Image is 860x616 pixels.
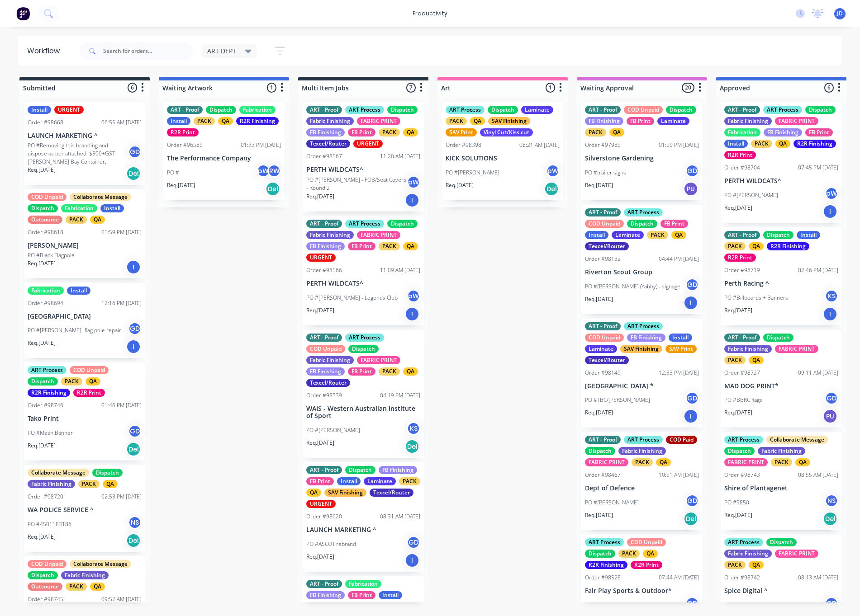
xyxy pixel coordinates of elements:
[632,458,653,466] div: PACK
[28,204,58,212] div: Dispatch
[54,106,84,114] div: URGENT
[446,106,485,114] div: ART Process
[805,106,836,114] div: Dispatch
[28,520,71,528] p: PO #4501183186
[357,117,400,125] div: FABRIC PRINT
[585,255,621,263] div: Order #98132
[724,106,760,114] div: ART - Proof
[775,140,790,148] div: QA
[823,204,837,219] div: I
[167,106,203,114] div: ART - Proof
[73,389,105,397] div: R2R Print
[618,447,666,455] div: Fabric Finishing
[28,193,67,201] div: COD Unpaid
[721,102,842,223] div: ART - ProofART ProcessDispatchFabric FinishingFABRIC PRINTFabricationFB FinishingFB PrintInstallP...
[665,345,697,353] div: SAV Print
[585,220,624,228] div: COD Unpaid
[805,128,833,136] div: FB Print
[379,367,400,376] div: PACK
[103,42,193,60] input: Search for orders...
[446,181,474,189] p: Req. [DATE]
[28,493,63,501] div: Order #98720
[306,193,334,201] p: Req. [DATE]
[666,106,696,114] div: Dispatch
[585,471,621,479] div: Order #98467
[28,389,70,397] div: R2R Finishing
[519,141,560,149] div: 08:21 AM [DATE]
[379,242,400,250] div: PACK
[612,231,644,239] div: Laminate
[348,367,375,376] div: FB Print
[585,458,628,466] div: FABRIC PRINT
[306,128,345,136] div: FB Finishing
[585,447,615,455] div: Dispatch
[207,46,236,56] span: ART DEPT
[724,140,748,148] div: Install
[660,220,688,228] div: FB Print
[585,396,650,404] p: PO #TBC/[PERSON_NAME]
[585,268,699,276] p: Riverton Scout Group
[764,128,802,136] div: FB Finishing
[345,106,384,114] div: ART Process
[585,128,606,136] div: PACK
[28,401,63,409] div: Order #98746
[585,382,699,390] p: [GEOGRAPHIC_DATA] *
[126,442,141,456] div: Del
[766,436,828,444] div: Collaborate Message
[724,409,752,417] p: Req. [DATE]
[28,132,142,140] p: LAUNCH MARKETING ^
[724,254,756,262] div: R2R Print
[303,462,424,572] div: ART - ProofDispatchFB FinishingFB PrintInstallLaminatePACKQASAV FinishingTexcel/RouterURGENTOrder...
[28,469,89,477] div: Collaborate Message
[749,356,764,364] div: QA
[585,511,613,519] p: Req. [DATE]
[70,366,109,374] div: COD Unpaid
[66,216,87,224] div: PACK
[303,216,424,325] div: ART - ProofART ProcessDispatchFabric FinishingFABRIC PRINTFB FinishingFB PrintPACKQAURGENTOrder #...
[684,409,698,423] div: I
[61,204,97,212] div: Fabrication
[581,205,703,314] div: ART - ProofART ProcessCOD UnpaidDispatchFB PrintInstallLaminatePACKQATexcel/RouterOrder #9813204:...
[585,231,608,239] div: Install
[721,227,842,325] div: ART - ProofDispatchInstallPACKQAR2R FinishingR2R PrintOrder #9871902:46 PM [DATE]Perth Racing ^PO...
[446,141,481,149] div: Order #98398
[585,181,613,189] p: Req. [DATE]
[28,141,128,166] p: PO #Removing this branding and dispose as per attached. $300+GST [PERSON_NAME] Bay Container.
[306,391,342,400] div: Order #98339
[306,242,345,250] div: FB Finishing
[128,424,142,438] div: GD
[446,117,467,125] div: PACK
[669,334,692,342] div: Install
[763,106,802,114] div: ART Process
[348,128,375,136] div: FB Print
[724,382,838,390] p: MAD DOG PRINT*
[28,216,62,224] div: Outsource
[218,117,233,125] div: QA
[28,228,63,236] div: Order #98618
[659,369,699,377] div: 12:33 PM [DATE]
[647,231,668,239] div: PACK
[724,294,788,302] p: PO #Billboards + Banners
[306,117,354,125] div: Fabric Finishing
[126,166,141,181] div: Del
[724,334,760,342] div: ART - Proof
[24,465,145,552] div: Collaborate MessageDispatchFabric FinishingPACKQAOrder #9872002:53 PM [DATE]WA POLICE SERVICE ^PO...
[671,231,686,239] div: QA
[306,140,350,148] div: Texcel/Router
[585,117,623,125] div: FB Finishing
[306,106,342,114] div: ART - Proof
[306,500,336,508] div: URGENT
[624,208,663,216] div: ART Process
[585,334,624,342] div: COD Unpaid
[337,477,361,485] div: Install
[345,334,384,342] div: ART Process
[306,176,407,192] p: PO #[PERSON_NAME] - FOB/Seat Covers - Round 2
[585,295,613,303] p: Req. [DATE]
[28,287,64,295] div: Fabrication
[28,242,142,249] p: [PERSON_NAME]
[167,169,179,177] p: PO #
[86,377,100,386] div: QA
[78,480,100,488] div: PACK
[585,169,626,177] p: PO #trailer signs
[239,106,276,114] div: Fabrication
